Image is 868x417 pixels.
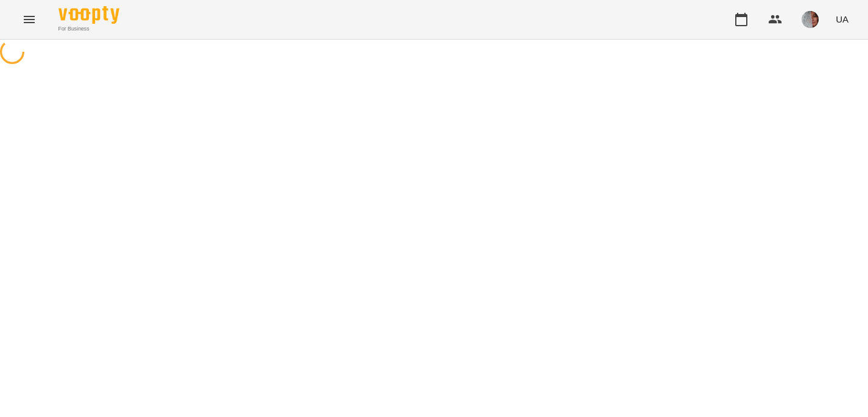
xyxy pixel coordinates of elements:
button: UA [831,8,853,30]
span: UA [836,13,849,26]
img: 00e56ec9b043b19adf0666da6a3b5eb7.jpeg [802,11,819,28]
img: Voopty Logo [58,6,119,24]
span: For Business [58,25,119,33]
button: Menu [15,5,44,34]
